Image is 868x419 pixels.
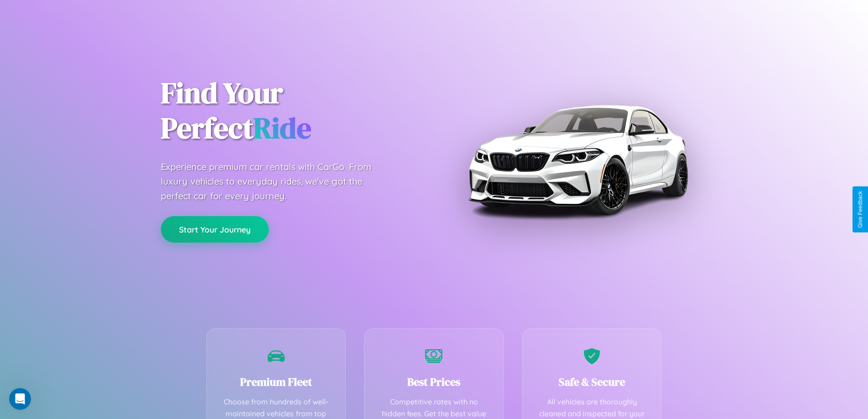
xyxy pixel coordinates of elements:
iframe: Intercom live chat [9,388,31,410]
div: Give Feedback [857,191,863,228]
p: Experience premium car rentals with CarGo. From luxury vehicles to everyday rides, we've got the ... [161,160,389,203]
h3: Safe & Secure [536,374,648,389]
h3: Premium Fleet [221,374,332,389]
img: Premium BMW car rental vehicle [464,46,692,274]
h3: Best Prices [378,374,490,389]
h1: Find Your Perfect [161,76,421,146]
button: Start Your Journey [161,216,269,243]
span: Ride [253,108,311,148]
